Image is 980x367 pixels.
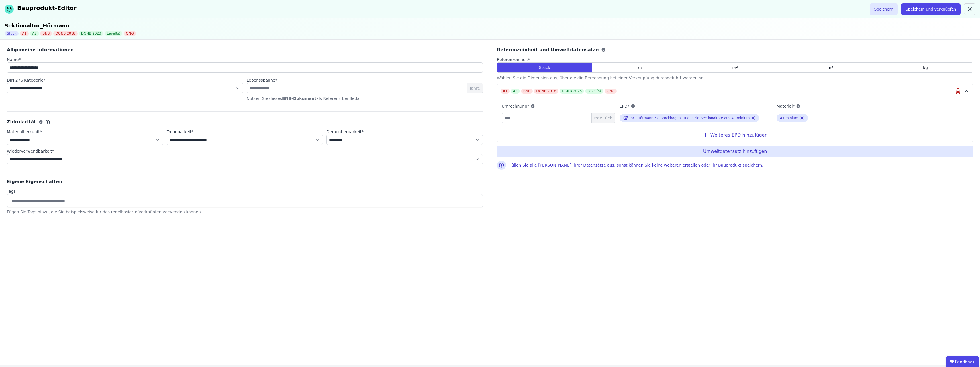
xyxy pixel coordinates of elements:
button: A1A2BNBDGNB 2018DGNB 2023Level(s)QNG [497,84,973,98]
button: Umweltdatensatz hinzufügen [497,146,973,157]
span: Jahre [467,83,483,93]
div: Allgemeine Informationen [7,46,483,53]
span: Stück [539,65,550,70]
div: Eigene Eigenschaften [7,178,483,185]
div: QNG [124,31,136,36]
label: Material* [777,103,929,110]
div: Level(s) [585,89,603,94]
span: kg [923,65,928,70]
div: Wählen Sie die Dimension aus, über die die Berechnung bei einer Verknüpfung durchgeführt werden s... [497,75,973,81]
div: Level(s) [105,31,122,36]
label: audits.requiredField [7,148,483,154]
a: BNB-Dokument [282,96,316,101]
div: DGNB 2018 [534,89,558,94]
div: Referenzeinheit und Umweltdatensätze [497,46,973,53]
div: Sektionaltor_Hörmann [5,22,975,30]
label: audits.requiredField [247,77,277,83]
label: audits.requiredField [497,57,973,62]
button: Speichern und verknüpfen [901,3,961,15]
label: Umrechnung* [502,103,615,110]
div: Weiteres EPD hinzufügen [497,128,973,142]
label: audits.requiredField [7,129,163,135]
div: A2 [30,31,39,36]
div: DGNB 2023 [79,31,103,36]
div: Aluminium [780,116,798,120]
div: A1 [20,31,29,36]
button: Speichern [870,3,898,15]
label: Tags [7,188,483,194]
span: Tor - Hörmann KG Brockhagen - Industrie-Sectionaltore aus Aluminium [629,116,750,120]
label: audits.requiredField [7,77,243,83]
div: Stück [5,31,19,36]
span: m² [732,65,738,70]
label: audits.requiredField [326,129,483,135]
div: BNB [40,31,52,36]
div: A2 [511,89,520,94]
label: audits.requiredField [167,129,323,135]
label: audits.requiredField [7,57,21,62]
div: QNG [605,89,617,94]
span: m³ [828,65,833,70]
div: A1 [501,89,510,94]
div: Fügen Sie Tags hinzu, die Sie beispielsweise für das regelbasierte Verknüpfen verwenden können. [7,209,483,215]
div: Füllen Sie alle [PERSON_NAME] Ihrer Datensätze aus, sonst können Sie keine weiteren erstellen ode... [509,162,973,168]
div: Bauprodukt-Editor [17,4,77,12]
div: DGNB 2023 [560,89,584,94]
div: Zirkularität [7,119,483,125]
span: m²/Stück [591,113,614,123]
span: m [638,65,642,70]
div: DGNB 2018 [53,31,78,36]
div: BNB [521,89,533,94]
p: Nutzen Sie dieses als Referenz bei Bedarf. [247,96,483,101]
